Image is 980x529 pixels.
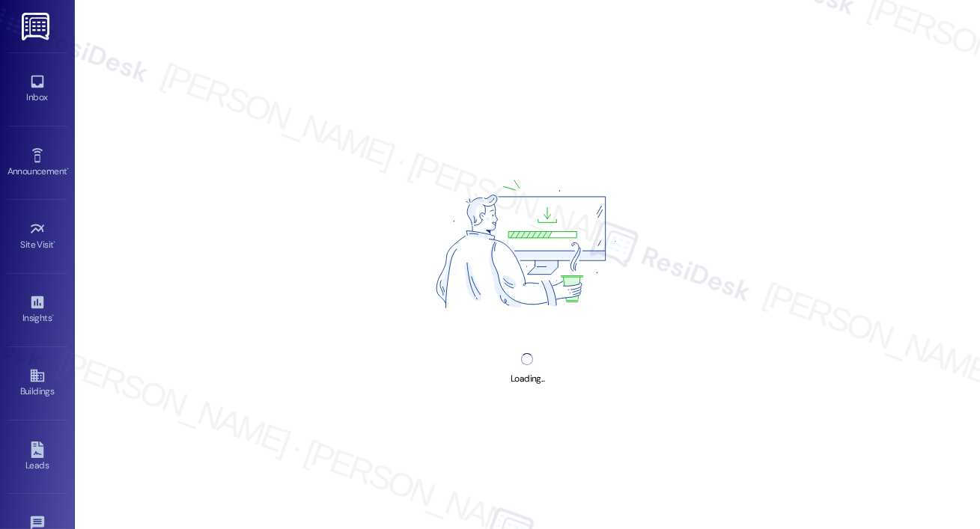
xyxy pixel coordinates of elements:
div: Loading... [511,371,544,387]
span: • [67,164,69,174]
a: Site Visit • [7,216,67,257]
a: Insights • [7,290,67,330]
span: • [52,311,54,321]
a: Inbox [7,69,67,109]
img: ResiDesk Logo [22,13,52,40]
a: Leads [7,437,67,477]
a: Buildings [7,363,67,403]
span: • [54,237,56,248]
